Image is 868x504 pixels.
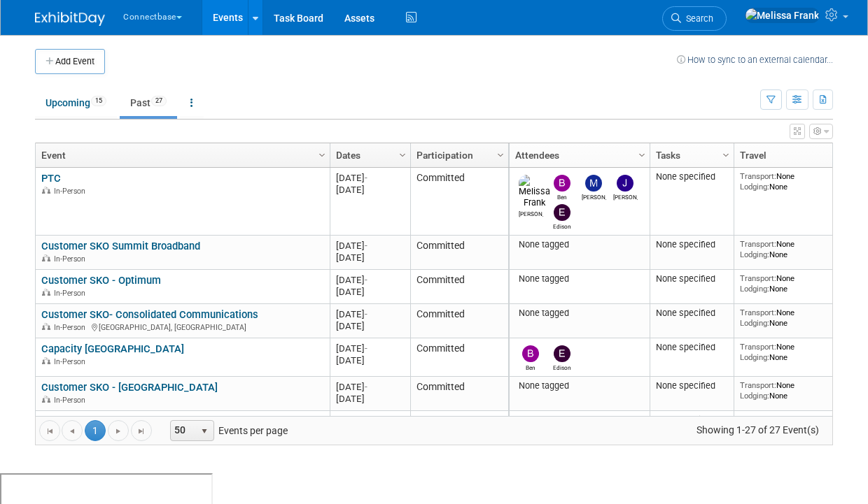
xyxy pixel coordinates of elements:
[54,254,90,264] span: In-Person
[681,13,713,24] span: Search
[656,380,729,391] div: None specified
[42,289,50,296] img: In-Person Event
[554,175,570,192] img: Ben Edmond
[740,143,836,167] a: Travel
[397,150,408,161] span: Column Settings
[365,309,367,319] span: -
[42,396,50,403] img: In-Person Event
[41,143,321,167] a: Event
[44,426,55,437] span: Go to the first page
[740,342,776,352] span: Transport:
[515,239,645,250] div: None tagged
[656,239,729,250] div: None specified
[410,236,508,270] td: Committed
[740,342,841,362] div: None None
[336,381,404,393] div: [DATE]
[91,96,106,106] span: 15
[740,318,769,328] span: Lodging:
[519,362,543,371] div: Ben Edmond
[740,171,841,192] div: None None
[410,304,508,338] td: Committed
[684,420,832,440] span: Showing 1-27 of 27 Event(s)
[656,273,729,285] div: None specified
[41,415,110,428] a: Metro Connect
[199,426,210,437] span: select
[315,143,330,164] a: Column Settings
[336,393,404,405] div: [DATE]
[42,323,50,330] img: In-Person Event
[62,420,83,441] a: Go to the previous page
[656,308,729,319] div: None specified
[519,175,550,208] img: Melissa Frank
[550,221,575,230] div: Edison Smith-Stubbs
[410,338,508,377] td: Committed
[740,171,776,181] span: Transport:
[740,239,841,259] div: None None
[336,343,404,354] div: [DATE]
[410,168,508,236] td: Committed
[336,354,404,366] div: [DATE]
[35,89,117,116] a: Upcoming15
[662,6,727,31] a: Search
[515,308,645,319] div: None tagged
[554,204,570,221] img: Edison Smith-Stubbs
[336,252,404,264] div: [DATE]
[550,362,575,371] div: Edison Smith-Stubbs
[41,308,258,321] a: Customer SKO- Consolidated Communications
[831,143,846,164] a: Column Settings
[656,171,729,182] div: None specified
[550,192,575,201] div: Ben Edmond
[365,275,367,285] span: -
[677,55,833,65] a: How to sync to an external calendar...
[410,411,508,449] td: Committed
[740,380,776,390] span: Transport:
[636,150,647,161] span: Column Settings
[171,421,195,440] span: 50
[522,345,539,362] img: Ben Edmond
[740,415,776,424] span: Transport:
[42,254,50,261] img: In-Person Event
[365,240,367,251] span: -
[740,250,769,259] span: Lodging:
[336,320,404,332] div: [DATE]
[617,175,633,192] img: James Grant
[585,175,602,192] img: Mary Ann Rose
[108,420,129,441] a: Go to the next page
[41,321,323,333] div: [GEOGRAPHIC_DATA], [GEOGRAPHIC_DATA]
[365,382,367,392] span: -
[41,274,161,287] a: Customer SKO - Optimum
[120,89,177,116] a: Past27
[613,192,638,201] div: James Grant
[740,415,841,435] div: None None
[554,345,570,362] img: Edison Smith-Stubbs
[410,270,508,304] td: Committed
[41,172,61,185] a: PTC
[39,420,60,441] a: Go to the first page
[336,184,404,196] div: [DATE]
[656,415,729,426] div: None specified
[41,381,218,394] a: Customer SKO - [GEOGRAPHIC_DATA]
[35,49,105,74] button: Add Event
[515,380,645,391] div: None tagged
[745,8,820,23] img: Melissa Frank
[42,187,50,194] img: In-Person Event
[719,143,734,164] a: Column Settings
[41,240,200,252] a: Customer SKO Summit Broadband
[54,323,90,332] span: In-Person
[41,343,184,355] a: Capacity [GEOGRAPHIC_DATA]
[336,240,404,252] div: [DATE]
[740,273,841,294] div: None None
[740,273,776,283] span: Transport:
[410,377,508,411] td: Committed
[740,391,769,401] span: Lodging:
[131,420,152,441] a: Go to the last page
[136,426,147,437] span: Go to the last page
[493,143,509,164] a: Column Settings
[336,274,404,286] div: [DATE]
[365,173,367,183] span: -
[519,208,543,217] div: Melissa Frank
[113,426,124,437] span: Go to the next page
[66,426,78,437] span: Go to the previous page
[740,308,776,317] span: Transport:
[582,192,606,201] div: Mary Ann Rose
